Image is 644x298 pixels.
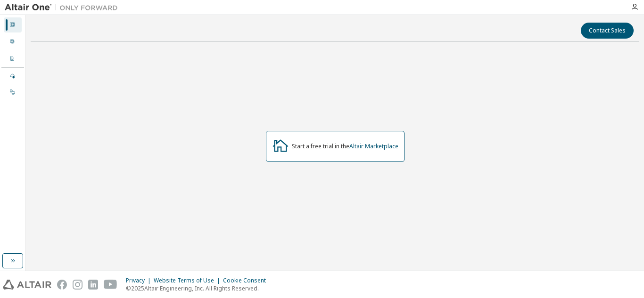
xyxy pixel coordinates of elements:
[4,69,22,84] div: Managed
[73,280,83,290] img: instagram.svg
[4,51,22,66] div: Company Profile
[4,85,22,100] div: On Prem
[223,277,272,284] div: Cookie Consent
[126,277,154,284] div: Privacy
[4,34,22,49] div: User Profile
[292,143,398,150] div: Start a free trial in the
[4,17,22,32] div: Dashboard
[126,284,272,292] p: © 2025 Altair Engineering, Inc. All Rights Reserved.
[88,280,98,290] img: linkedin.svg
[154,277,223,284] div: Website Terms of Use
[57,280,67,290] img: facebook.svg
[3,280,51,290] img: altair_logo.svg
[581,23,634,39] button: Contact Sales
[349,142,398,150] a: Altair Marketplace
[104,280,117,290] img: youtube.svg
[5,3,123,12] img: Altair One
